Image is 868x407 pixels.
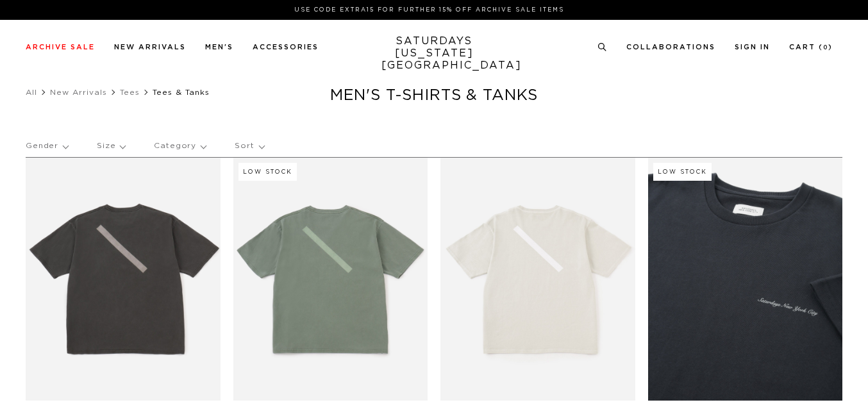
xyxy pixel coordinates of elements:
p: Gender [26,131,68,161]
a: New Arrivals [114,44,186,51]
a: Collaborations [626,44,715,51]
p: Category [154,131,206,161]
p: Sort [235,131,263,161]
a: Archive Sale [26,44,95,51]
a: Men's [205,44,233,51]
a: New Arrivals [50,88,107,96]
small: 0 [823,45,828,51]
div: Low Stock [653,163,712,181]
a: SATURDAYS[US_STATE][GEOGRAPHIC_DATA] [381,35,487,72]
a: All [26,88,37,96]
span: Tees & Tanks [153,88,210,96]
a: Cart (0) [789,44,833,51]
a: Accessories [253,44,319,51]
div: Low Stock [238,163,297,181]
p: Use Code EXTRA15 for Further 15% Off Archive Sale Items [31,5,828,15]
p: Size [97,131,125,161]
a: Tees [120,88,140,96]
a: Sign In [735,44,770,51]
